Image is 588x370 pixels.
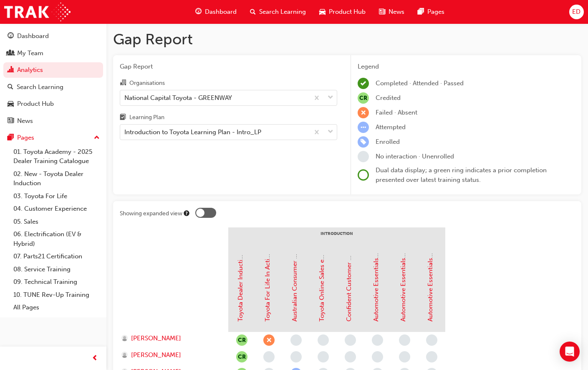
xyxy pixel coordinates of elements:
[189,3,243,20] a: guage-iconDashboard
[358,122,369,133] span: learningRecordVerb_ATTEMPT-icon
[10,276,103,288] a: 09. Technical Training
[376,123,406,131] span: Attempted
[389,7,404,17] span: News
[236,351,247,362] button: null-icon
[376,94,401,102] span: Credited
[318,211,326,322] a: Toyota Online Sales eLearning Module
[121,334,220,343] a: [PERSON_NAME]
[426,334,437,346] span: learningRecordVerb_NONE-icon
[113,30,581,48] h1: Gap Report
[17,31,49,41] div: Dashboard
[376,138,400,145] span: Enrolled
[358,62,575,71] div: Legend
[290,351,302,362] span: learningRecordVerb_NONE-icon
[345,334,356,346] span: learningRecordVerb_NONE-icon
[376,79,464,87] span: Completed · Attended · Passed
[10,250,103,263] a: 07. Parts21 Certification
[3,113,103,129] a: News
[3,62,103,78] a: Analytics
[121,350,220,360] a: [PERSON_NAME]
[17,116,33,126] div: News
[8,117,14,125] span: news-icon
[376,166,547,184] span: Dual data display; a green ring indicates a prior completion presented over latest training status.
[372,334,383,346] span: learningRecordVerb_NONE-icon
[8,66,14,74] span: chart-icon
[427,7,444,17] span: Pages
[3,96,103,112] a: Product Hub
[10,202,103,215] a: 04. Customer Experience
[8,134,14,142] span: pages-icon
[10,301,103,314] a: All Pages
[319,7,326,17] span: car-icon
[3,130,103,145] button: Pages
[263,351,275,362] span: learningRecordVerb_NONE-icon
[313,3,372,20] a: car-iconProduct Hub
[10,168,103,190] a: 02. New - Toyota Dealer Induction
[8,84,13,91] span: search-icon
[376,153,454,160] span: No interaction · Unenrolled
[328,92,333,103] span: down-icon
[358,92,369,104] span: null-icon
[263,334,275,346] span: learningRecordVerb_ABSENT-icon
[120,209,182,218] div: Showing expanded view
[120,79,126,87] span: organisation-icon
[237,253,244,322] a: Toyota Dealer Induction
[290,334,302,346] span: learningRecordVerb_NONE-icon
[129,79,165,87] div: Organisations
[10,145,103,168] a: 01. Toyota Academy - 2025 Dealer Training Catalogue
[94,133,100,143] span: up-icon
[358,107,369,118] span: learningRecordVerb_FAIL-icon
[399,351,410,362] span: learningRecordVerb_NONE-icon
[10,228,103,250] a: 06. Electrification (EV & Hybrid)
[17,82,63,92] div: Search Learning
[264,194,271,322] a: Toyota For Life In Action - Virtual Classroom
[358,151,369,162] span: learningRecordVerb_NONE-icon
[131,350,181,360] span: [PERSON_NAME]
[10,288,103,301] a: 10. TUNE Rev-Up Training
[120,114,126,122] span: learningplan-icon
[205,7,237,17] span: Dashboard
[569,5,584,19] button: ED
[358,78,369,89] span: learningRecordVerb_COMPLETE-icon
[329,7,366,17] span: Product Hub
[4,3,71,21] img: Trak
[250,7,256,17] span: search-icon
[345,351,356,362] span: learningRecordVerb_NONE-icon
[426,351,437,362] span: learningRecordVerb_NONE-icon
[183,209,190,217] div: Tooltip anchor
[572,7,580,17] span: ED
[328,127,333,138] span: down-icon
[124,128,261,137] div: Introduction to Toyota Learning Plan - Intro_LP
[92,353,98,364] span: prev-icon
[120,62,337,71] span: Gap Report
[129,113,164,122] div: Learning Plan
[8,50,14,57] span: people-icon
[372,351,383,362] span: learningRecordVerb_NONE-icon
[17,133,34,143] div: Pages
[3,27,103,130] button: DashboardMy TeamAnalyticsSearch LearningProduct HubNews
[372,3,411,20] a: news-iconNews
[195,7,202,17] span: guage-icon
[379,7,385,17] span: news-icon
[17,48,43,58] div: My Team
[131,334,181,343] span: [PERSON_NAME]
[411,3,451,20] a: pages-iconPages
[17,99,54,109] div: Product Hub
[399,334,410,346] span: learningRecordVerb_NONE-icon
[259,7,306,17] span: Search Learning
[3,28,103,44] a: Dashboard
[3,46,103,61] a: My Team
[236,334,247,346] button: null-icon
[358,136,369,148] span: learningRecordVerb_ENROLL-icon
[418,7,424,17] span: pages-icon
[10,263,103,276] a: 08. Service Training
[376,109,417,116] span: Failed · Absent
[318,351,329,362] span: learningRecordVerb_NONE-icon
[124,93,232,102] div: National Capital Toyota - GREENWAY
[345,219,353,322] a: Confident Customer Conversations
[3,79,103,95] a: Search Learning
[8,100,14,108] span: car-icon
